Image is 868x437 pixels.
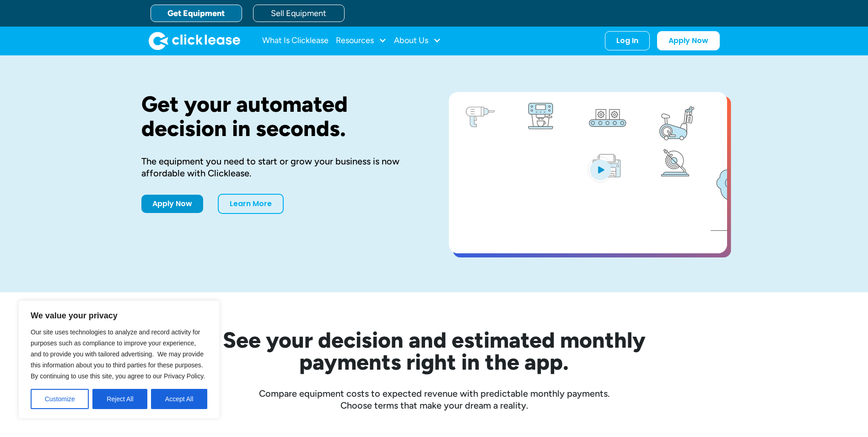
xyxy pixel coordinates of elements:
button: Reject All [92,389,147,409]
a: Apply Now [141,195,203,213]
a: home [149,32,240,50]
a: Get Equipment [151,5,242,22]
button: Customize [31,389,89,409]
h2: See your decision and estimated monthly payments right in the app. [178,329,690,373]
h1: Get your automated decision in seconds. [141,92,420,141]
p: We value your privacy [31,310,207,321]
img: Blue play button logo on a light blue circular background [588,157,613,182]
button: Accept All [151,389,207,409]
a: Apply Now [657,31,720,50]
a: Sell Equipment [253,5,345,22]
a: Learn More [218,194,284,214]
a: open lightbox [449,92,727,253]
div: Compare equipment costs to expected revenue with predictable monthly payments. Choose terms that ... [141,388,727,411]
div: About Us [394,32,441,50]
div: Resources [336,32,387,50]
a: What Is Clicklease [262,32,329,50]
div: The equipment you need to start or grow your business is now affordable with Clicklease. [141,155,420,179]
span: Our site uses technologies to analyze and record activity for purposes such as compliance to impr... [31,328,205,380]
img: Clicklease logo [149,32,240,50]
div: Log In [616,36,638,45]
div: We value your privacy [18,300,220,419]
